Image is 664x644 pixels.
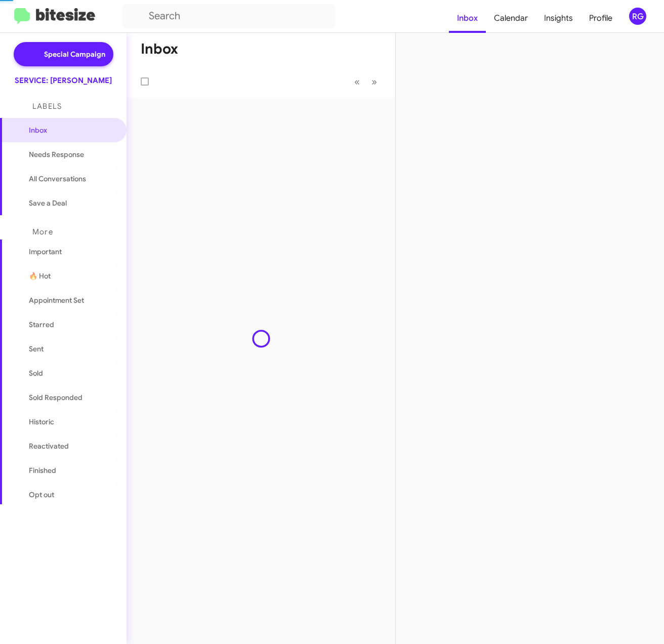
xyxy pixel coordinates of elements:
[29,198,67,208] span: Save a Deal
[44,49,105,59] span: Special Campaign
[122,4,335,28] input: Search
[29,149,115,159] span: Needs Response
[29,174,86,184] span: All Conversations
[29,344,44,354] span: Sent
[32,227,53,236] span: More
[348,71,366,92] button: Previous
[365,71,383,92] button: Next
[29,392,82,402] span: Sold Responded
[354,75,360,88] span: «
[371,75,377,88] span: »
[620,8,653,25] button: RG
[29,271,51,281] span: 🔥 Hot
[32,102,62,111] span: Labels
[141,41,178,57] h1: Inbox
[581,4,620,33] a: Profile
[29,417,54,427] span: Historic
[29,368,43,378] span: Sold
[14,42,113,66] a: Special Campaign
[29,441,69,451] span: Reactivated
[486,4,536,33] a: Calendar
[536,4,581,33] a: Insights
[449,4,486,33] a: Inbox
[15,75,112,86] div: SERVICE: [PERSON_NAME]
[349,71,383,92] nav: Page navigation example
[29,465,56,475] span: Finished
[29,319,54,330] span: Starred
[629,8,646,25] div: RG
[29,247,115,257] span: Important
[29,125,115,135] span: Inbox
[29,490,54,500] span: Opt out
[29,295,84,305] span: Appointment Set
